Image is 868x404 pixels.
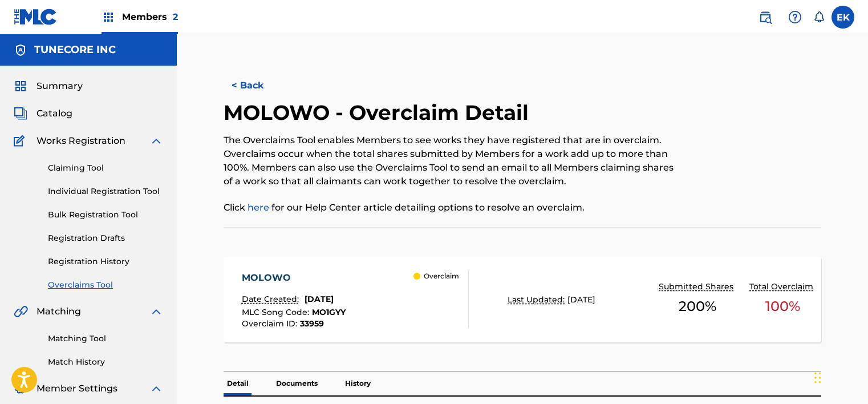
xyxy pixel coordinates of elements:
[14,305,28,318] img: Matching
[814,361,821,395] div: Drag
[273,371,321,395] p: Documents
[36,134,125,148] span: Works Registration
[36,305,81,318] span: Matching
[14,382,27,395] img: Member Settings
[36,382,117,395] span: Member Settings
[149,382,163,395] img: expand
[765,296,800,317] span: 100 %
[224,134,684,188] p: The Overclaims Tool enables Members to see works they have registered that are in overclaim. Over...
[224,257,821,342] a: MOLOWODate Created:[DATE]MLC Song Code:MO1GYYOverclaim ID:33959 OverclaimLast Updated:[DATE]Submi...
[832,6,854,29] div: User Menu
[312,307,346,317] span: MO1GYY
[224,201,684,215] p: Click for our Help Center article detailing options to resolve an overclaim.
[424,271,459,281] p: Overclaim
[567,294,595,305] span: [DATE]
[242,271,346,285] div: MOLOWO
[813,11,825,23] div: Notifications
[679,296,716,317] span: 200 %
[34,43,116,56] h5: TUNECORE INC
[173,11,178,22] span: 2
[242,307,312,317] span: MLC Song Code :
[14,107,27,120] img: Catalog
[659,281,736,293] p: Submitted Shares
[48,256,163,268] a: Registration History
[48,209,163,221] a: Bulk Registration Tool
[48,279,163,291] a: Overclaims Tool
[342,371,374,395] p: History
[36,107,72,120] span: Catalog
[14,107,72,120] a: CatalogCatalog
[788,10,802,24] img: help
[224,71,292,100] button: < Back
[48,185,163,197] a: Individual Registration Tool
[122,10,178,23] span: Members
[149,134,163,148] img: expand
[14,43,27,57] img: Accounts
[811,349,868,404] iframe: Chat Widget
[784,6,806,29] div: Help
[149,305,163,318] img: expand
[508,294,567,306] p: Last Updated:
[242,293,302,305] p: Date Created:
[48,232,163,244] a: Registration Drafts
[224,371,252,395] p: Detail
[14,79,27,93] img: Summary
[242,318,300,329] span: Overclaim ID :
[48,356,163,368] a: Match History
[759,10,772,24] img: search
[14,9,58,25] img: MLC Logo
[300,318,324,329] span: 33959
[14,134,29,148] img: Works Registration
[305,294,334,304] span: [DATE]
[48,162,163,174] a: Claiming Tool
[836,249,868,341] iframe: Resource Center
[14,79,83,93] a: SummarySummary
[36,79,83,93] span: Summary
[749,281,816,293] p: Total Overclaim
[248,202,269,213] a: here
[102,10,115,24] img: Top Rightsholders
[754,6,777,29] a: Public Search
[224,100,534,126] h2: MOLOWO - Overclaim Detail
[48,333,163,345] a: Matching Tool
